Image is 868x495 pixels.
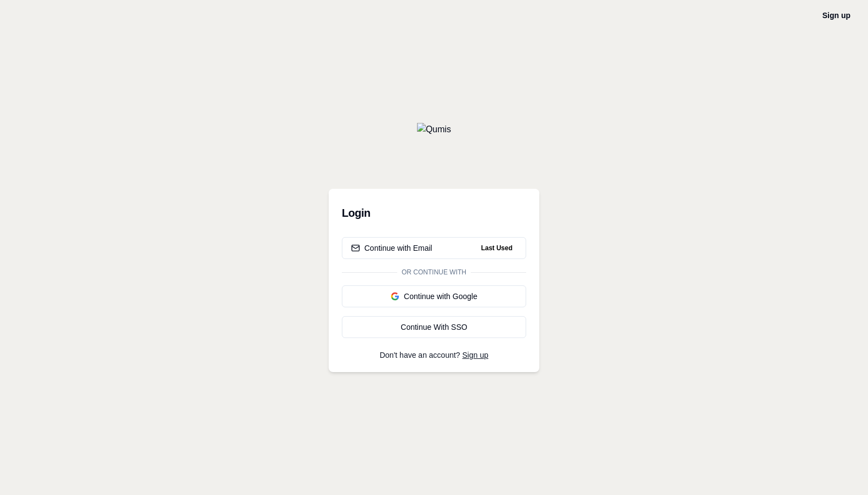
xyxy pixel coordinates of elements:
p: Don't have an account? [342,351,526,359]
a: Sign up [822,11,850,20]
div: Continue With SSO [351,322,517,333]
a: Continue With SSO [342,316,526,338]
button: Continue with EmailLast Used [342,237,526,259]
span: Or continue with [397,268,471,277]
div: Continue with Google [351,291,517,302]
a: Sign up [463,351,488,359]
span: Last Used [477,241,517,255]
button: Continue with Google [342,285,526,307]
div: Continue with Email [351,243,432,254]
img: Qumis [417,123,451,136]
h3: Login [342,202,526,224]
